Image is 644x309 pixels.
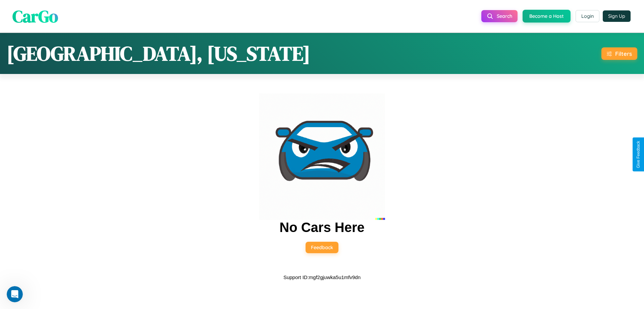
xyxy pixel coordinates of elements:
div: Filters [615,50,632,57]
h1: [GEOGRAPHIC_DATA], [US_STATE] [7,40,310,67]
button: Sign Up [603,10,631,22]
span: CarGo [12,4,58,28]
iframe: Intercom live chat [7,286,23,302]
span: Search [497,13,512,19]
div: Give Feedback [636,141,641,168]
button: Search [481,10,518,22]
button: Filters [601,47,637,60]
button: Feedback [306,242,338,253]
button: Become a Host [523,10,571,23]
p: Support ID: mgf2gjuwka5u1mfv9dn [283,273,361,282]
img: car [259,93,385,220]
h2: No Cars Here [279,220,364,235]
button: Login [576,10,599,22]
